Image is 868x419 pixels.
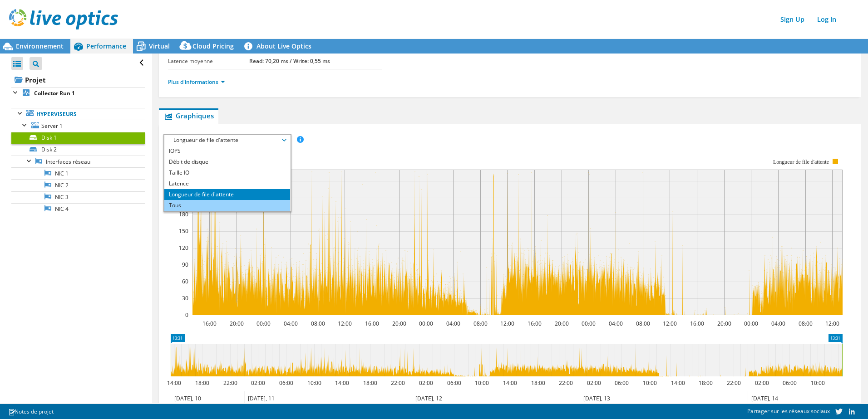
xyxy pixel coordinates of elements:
[363,379,377,387] text: 18:00
[185,311,188,319] text: 0
[11,120,145,132] a: Server 1
[256,320,270,327] text: 00:00
[554,320,568,327] text: 20:00
[163,111,214,120] span: Graphiques
[11,132,145,144] a: Disk 1
[11,144,145,156] a: Disk 2
[698,379,712,387] text: 18:00
[614,379,628,387] text: 06:00
[279,379,293,387] text: 06:00
[662,320,676,327] text: 12:00
[747,407,830,415] span: Partager sur les réseaux sociaux
[11,87,145,99] a: Collector Run 1
[34,89,75,97] b: Collector Run 1
[690,320,704,327] text: 16:00
[179,244,188,252] text: 120
[11,156,145,167] a: Interfaces réseau
[11,191,145,203] a: NIC 3
[149,42,170,50] span: Virtual
[558,379,572,387] text: 22:00
[581,320,595,327] text: 00:00
[41,122,63,130] span: Server 1
[229,320,243,327] text: 20:00
[810,379,824,387] text: 10:00
[500,320,514,327] text: 12:00
[447,379,461,387] text: 06:00
[419,379,433,387] text: 02:00
[11,108,145,120] a: Hyperviseurs
[392,320,406,327] text: 20:00
[335,379,349,387] text: 14:00
[771,320,785,327] text: 04:00
[168,57,249,66] label: Latence moyenne
[825,320,839,327] text: 12:00
[16,42,64,50] span: Environnement
[365,320,379,327] text: 16:00
[531,379,545,387] text: 18:00
[164,146,290,156] li: IOPS
[249,57,330,65] b: Read: 70,20 ms / Write: 0,55 ms
[726,379,740,387] text: 22:00
[283,320,297,327] text: 04:00
[179,227,188,235] text: 150
[717,320,731,327] text: 20:00
[782,379,796,387] text: 06:00
[773,159,829,165] text: Longueur de file d'attente
[446,320,460,327] text: 04:00
[164,167,290,178] li: Taille IO
[813,13,841,26] a: Log In
[503,379,517,387] text: 14:00
[223,379,237,387] text: 22:00
[167,379,181,387] text: 14:00
[182,278,188,285] text: 60
[164,178,290,189] li: Latence
[86,42,126,50] span: Performance
[179,210,188,218] text: 180
[776,13,809,26] a: Sign Up
[636,320,650,327] text: 08:00
[251,379,265,387] text: 02:00
[11,203,145,215] a: NIC 4
[168,78,225,86] a: Plus d'informations
[182,294,188,302] text: 30
[671,379,685,387] text: 14:00
[169,135,286,146] span: Longueur de file d'attente
[182,261,188,268] text: 90
[337,320,351,327] text: 12:00
[164,200,290,211] li: Tous
[164,189,290,200] li: Longueur de file d'attente
[419,320,433,327] text: 00:00
[11,179,145,191] a: NIC 2
[241,39,318,54] a: About Live Optics
[311,320,325,327] text: 08:00
[11,73,145,87] a: Projet
[307,379,321,387] text: 10:00
[164,156,290,167] li: Débit de disque
[192,42,234,50] span: Cloud Pricing
[474,379,488,387] text: 10:00
[527,320,541,327] text: 16:00
[202,320,216,327] text: 16:00
[608,320,622,327] text: 04:00
[587,379,601,387] text: 02:00
[755,379,769,387] text: 02:00
[9,9,118,29] img: live_optics_svg.svg
[473,320,487,327] text: 08:00
[11,167,145,179] a: NIC 1
[744,320,758,327] text: 00:00
[642,379,656,387] text: 10:00
[2,406,60,417] a: Notes de projet
[195,379,209,387] text: 18:00
[798,320,812,327] text: 08:00
[390,379,404,387] text: 22:00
